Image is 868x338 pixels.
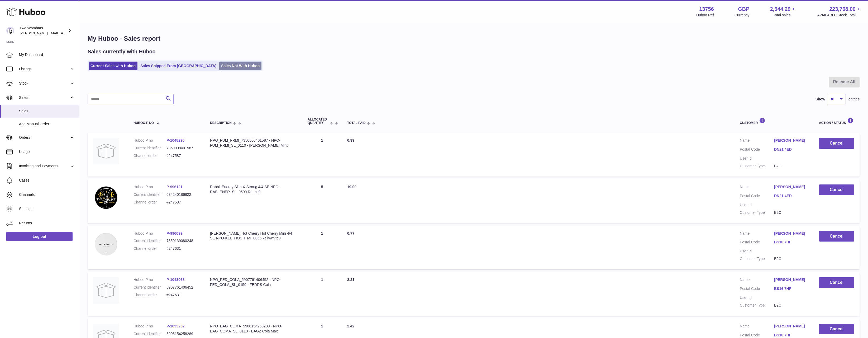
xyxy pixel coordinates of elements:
dt: Channel order [133,153,166,158]
dt: Name [740,184,774,191]
span: 0.77 [347,231,354,235]
span: Orders [19,135,69,140]
a: [PERSON_NAME] [774,184,808,189]
dt: Postal Code [740,286,774,293]
div: Rabbit Energy Slim X-Strong 4/4 SE NPO-RAB_ENER_SL_0500 Rabbit9 [210,184,297,195]
span: Returns [19,221,75,226]
button: Cancel [819,277,854,288]
dt: Postal Code [740,240,774,246]
span: 2.21 [347,277,354,282]
div: NPO_FUM_FRMI_7350008401587 - NPO-FUM_FRMI_SL_0110 - [PERSON_NAME] Mint [210,138,297,148]
td: 1 [302,226,342,270]
dt: User Id [740,295,774,300]
div: NPO_FED_COLA_5907761406452 - NPO-FED_COLA_SL_0150 - FEDRS Cola [210,277,297,287]
a: BS16 7HF [774,286,808,291]
div: Action / Status [819,118,854,125]
dd: B2C [774,210,808,215]
span: Description [210,121,232,125]
span: 2.42 [347,324,354,328]
a: P-1048295 [166,138,185,142]
span: Total paid [347,121,366,125]
span: Channels [19,192,75,197]
a: Sales Shipped From [GEOGRAPHIC_DATA] [139,62,218,70]
a: [PERSON_NAME] [774,231,808,236]
button: Cancel [819,138,854,149]
a: 223,768.00 AVAILABLE Stock Total [817,6,862,18]
dt: Current identifier [133,238,166,243]
span: AVAILABLE Stock Total [817,13,862,18]
a: 2,544.29 Total sales [770,6,797,18]
dt: Customer Type [740,256,774,261]
dt: Current identifier [133,285,166,290]
span: entries [848,97,860,102]
div: [PERSON_NAME] Hot Cherry Hot Cherry Mini 4/4 SE NPO-KEL_HOCH_MI_0065 kellywhite9 [210,231,297,241]
dt: Name [740,138,774,144]
span: 2,544.29 [770,6,791,13]
span: Add Manual Order [19,122,75,127]
td: 1 [302,272,342,316]
dt: Name [740,277,774,284]
dd: #247587 [166,200,199,205]
a: DN21 4ED [774,147,808,152]
div: NPO_BAG_COMA_5906154258289 - NPO-BAG_COMA_SL_0113 - BAGZ Cola Max [210,324,297,334]
dd: 5906154258289 [166,331,199,336]
dt: Customer Type [740,164,774,169]
a: P-996121 [166,185,183,189]
dt: Name [740,324,774,330]
a: Current Sales with Huboo [89,62,137,70]
dt: Huboo P no [133,231,166,236]
span: My Dashboard [19,52,75,57]
dd: 7350139080248 [166,238,199,243]
strong: GBP [738,6,749,13]
dt: Channel order [133,246,166,251]
dt: Customer Type [740,303,774,308]
img: no-photo.jpg [93,277,119,304]
span: [PERSON_NAME][EMAIL_ADDRESS][DOMAIN_NAME] [20,31,106,35]
span: 0.99 [347,138,354,142]
dt: Postal Code [740,193,774,200]
dt: Huboo P no [133,277,166,282]
img: alan@twowombats.com [6,27,14,35]
h2: Sales currently with Huboo [88,48,156,55]
span: Huboo P no [133,121,154,125]
div: Huboo Ref [696,13,714,18]
dt: Postal Code [740,147,774,153]
dt: Huboo P no [133,138,166,143]
h1: My Huboo - Sales report [88,34,860,43]
span: 19.00 [347,185,356,189]
img: Rabbit_Energy_Slim_X-Strong_4_4_Nicotine_Pouches-0634240186622.webp [93,184,119,211]
label: Show [815,97,825,102]
a: BS16 7HF [774,240,808,245]
a: Log out [6,232,73,241]
dt: Channel order [133,200,166,205]
a: P-1035252 [166,324,185,328]
dd: B2C [774,164,808,169]
dd: #247631 [166,246,199,251]
span: Cases [19,178,75,183]
dt: Current identifier [133,192,166,197]
dt: User Id [740,156,774,161]
dt: Current identifier [133,331,166,336]
span: Usage [19,149,75,154]
dt: Channel order [133,293,166,298]
img: Kelly_White_Hot_Cherry_Mini_4_4_Nicotine_Pouches-7350139080248.webp [93,231,119,257]
dt: Name [740,231,774,237]
a: [PERSON_NAME] [774,324,808,329]
td: 1 [302,133,342,177]
span: Settings [19,206,75,211]
dd: #247587 [166,153,199,158]
span: Sales [19,95,69,100]
div: Two Wombats [20,26,67,36]
button: Cancel [819,324,854,335]
span: Invoicing and Payments [19,164,69,169]
dd: 5907761406452 [166,285,199,290]
td: 5 [302,179,342,223]
dt: User Id [740,249,774,254]
span: Stock [19,81,69,86]
a: DN21 4ED [774,193,808,198]
span: Sales [19,109,75,114]
a: P-1043068 [166,277,185,282]
dd: 7350008401587 [166,146,199,151]
dd: #247631 [166,293,199,298]
div: Currency [735,13,750,18]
